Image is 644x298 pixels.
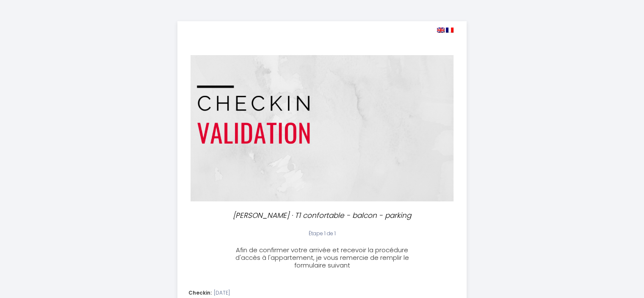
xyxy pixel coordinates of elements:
[308,230,335,237] span: Étape 1 de 1
[446,28,453,33] img: fr.png
[235,245,409,270] span: Afin de confirmer votre arrivée et recevoir la procédure d'accès à l'appartement, je vous remerci...
[214,289,230,297] span: [DATE]
[437,28,445,33] img: en.png
[232,210,413,221] p: [PERSON_NAME] · T1 confortable - balcon - parking
[188,289,212,297] span: Checkin:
